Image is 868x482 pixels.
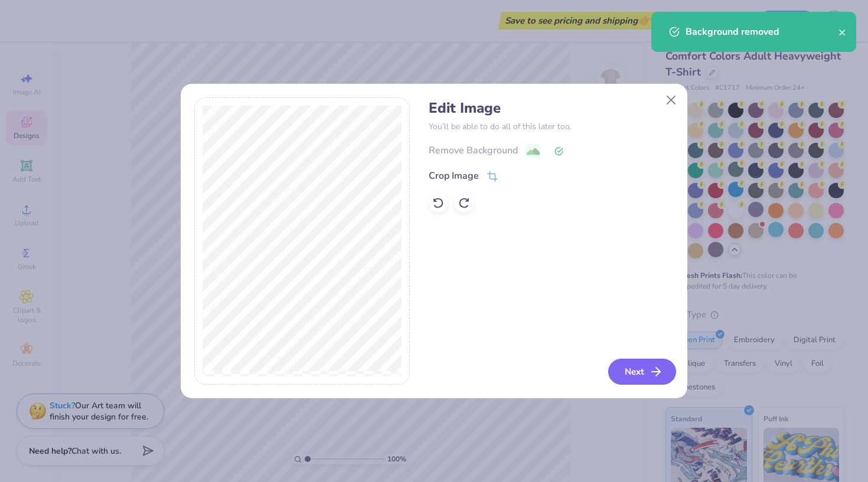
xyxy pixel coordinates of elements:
button: close [838,25,847,39]
p: You’ll be able to do all of this later too. [429,120,674,133]
div: Background removed [686,25,838,39]
h4: Edit Image [429,100,674,117]
button: Next [608,359,676,385]
button: Close [660,89,683,112]
div: Crop Image [429,169,479,183]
